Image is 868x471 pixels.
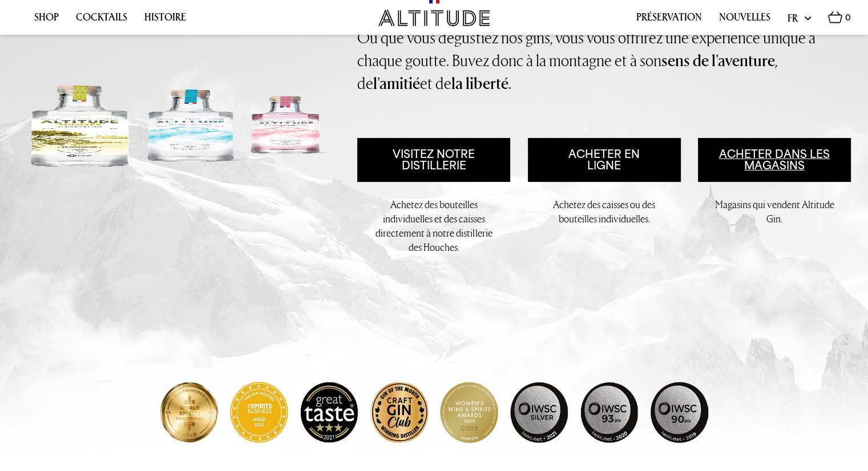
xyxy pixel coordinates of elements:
[719,11,770,29] a: Nouvelles
[373,197,495,255] p: Achetez des bouteilles individuelles et des caisses directement à notre distillerie des Houches.
[34,11,59,29] a: Shop
[160,370,708,456] img: Altitude Gin Awards
[357,26,851,95] p: Où que vous dégustiez nos gins, vous vous offrirez une expérience unique à chaque goutte. Buvez d...
[713,197,835,226] p: Magasins qui vendent Altitude Gin.
[828,11,842,23] img: Basket
[451,72,508,94] strong: la liberté
[76,11,127,29] a: Cocktails
[144,11,186,29] a: Histoire
[528,138,681,182] a: Acheter en ligne
[636,11,702,29] a: Préservation
[661,50,774,71] strong: sens de l'aventure
[378,9,490,26] img: Altitude Gin
[698,138,851,182] a: Acheter dans les magasins
[543,197,665,226] p: Achetez des caisses ou des bouteilles individuelles.
[828,11,851,30] a: 0
[357,138,510,182] a: Visitez notre distillerie
[373,72,420,94] strong: l'amitié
